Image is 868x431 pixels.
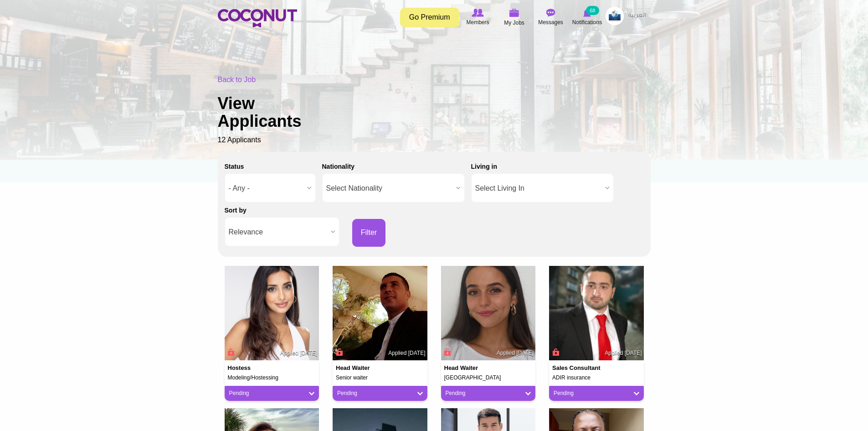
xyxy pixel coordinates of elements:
span: My Jobs [504,18,524,27]
a: Back to Job [218,76,256,83]
span: Messages [538,18,563,27]
h5: Modeling/Hostessing [228,375,316,381]
img: Louca Fallone's picture [441,266,536,361]
h4: Head Waiter [336,365,389,371]
span: Connect to Unlock the Profile [443,348,451,357]
img: Messages [546,9,555,17]
span: Members [466,18,489,27]
div: 12 Applicants [218,75,651,145]
label: Nationality [322,162,355,171]
label: Sort by [225,206,247,215]
a: Go Premium [400,8,459,27]
span: Connect to Unlock the Profile [226,348,235,357]
span: - Any - [229,174,303,203]
h4: Sales consultant [552,365,605,371]
span: Relevance [229,218,327,247]
label: Living in [471,162,498,171]
h4: Hostess [228,365,281,371]
a: Pending [554,389,639,397]
img: Notifications [583,9,591,17]
a: Notifications Notifications 68 [569,7,606,28]
h5: ADIR insurance [552,375,641,381]
span: Notifications [572,18,602,27]
label: Status [225,162,244,171]
span: Select Living In [475,174,601,203]
img: My Jobs [509,9,519,17]
img: Hicham Alaoui Taleb's picture [333,266,427,361]
a: My Jobs My Jobs [496,7,533,28]
img: Home [218,9,297,27]
h4: Head Waiter [444,365,497,371]
span: Connect to Unlock the Profile [334,348,343,357]
img: Anis Nakib's picture [549,266,644,361]
small: 68 [586,6,599,15]
h1: View Applicants [218,94,332,130]
a: Pending [229,389,315,397]
button: Filter [352,219,386,247]
a: Messages Messages [533,7,569,28]
img: Arzu Bayramova's picture [225,266,319,361]
a: Browse Members Members [460,7,496,28]
span: Connect to Unlock the Profile [551,348,559,357]
h5: [GEOGRAPHIC_DATA] [444,375,533,381]
img: Browse Members [472,9,483,17]
a: Pending [446,389,531,397]
a: Pending [337,389,423,397]
a: العربية [624,7,651,25]
h5: Senior waiter [336,375,424,381]
span: Select Nationality [326,174,452,203]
